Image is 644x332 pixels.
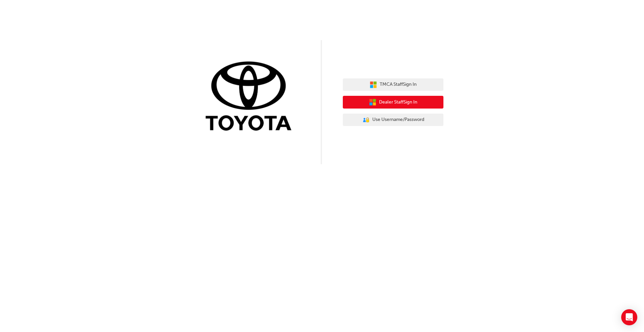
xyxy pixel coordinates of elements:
button: Use Username/Password [343,114,443,126]
span: TMCA Staff Sign In [380,81,417,88]
span: Use Username/Password [372,116,424,124]
img: Trak [201,60,301,134]
button: Dealer StaffSign In [343,96,443,109]
button: TMCA StaffSign In [343,78,443,91]
span: Dealer Staff Sign In [379,98,417,106]
div: Open Intercom Messenger [621,309,637,325]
